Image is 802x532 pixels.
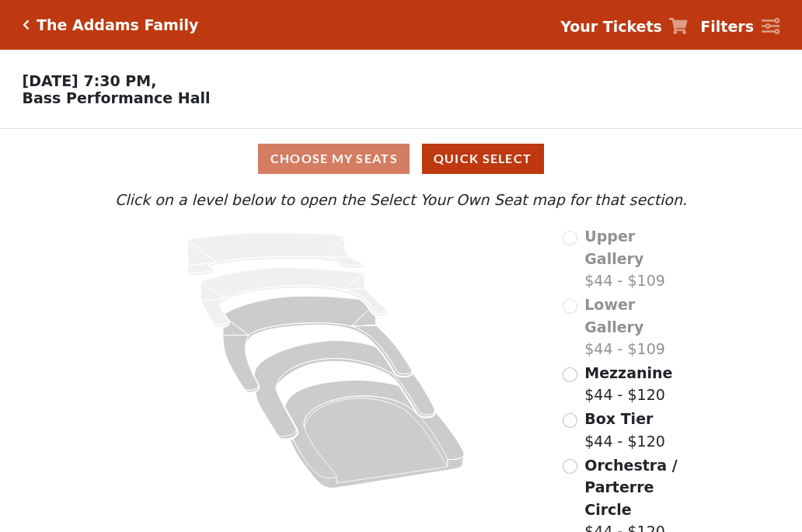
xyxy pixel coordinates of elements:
a: Your Tickets [560,16,688,38]
a: Click here to go back to filters [23,19,30,30]
span: Upper Gallery [584,228,643,267]
label: $44 - $109 [584,225,691,292]
p: Click on a level below to open the Select Your Own Seat map for that section. [111,189,691,211]
strong: Filters [700,18,754,35]
path: Lower Gallery - Seats Available: 0 [201,268,389,327]
h5: The Addams Family [37,16,198,34]
label: $44 - $120 [584,362,672,406]
span: Lower Gallery [584,296,643,336]
span: Mezzanine [584,364,672,381]
strong: Your Tickets [560,18,662,35]
label: $44 - $120 [584,408,665,452]
button: Quick Select [422,144,544,174]
path: Orchestra / Parterre Circle - Seats Available: 77 [285,381,465,489]
label: $44 - $109 [584,294,691,360]
path: Upper Gallery - Seats Available: 0 [187,233,364,276]
span: Box Tier [584,410,653,427]
a: Filters [700,16,779,38]
span: Orchestra / Parterre Circle [584,457,677,518]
